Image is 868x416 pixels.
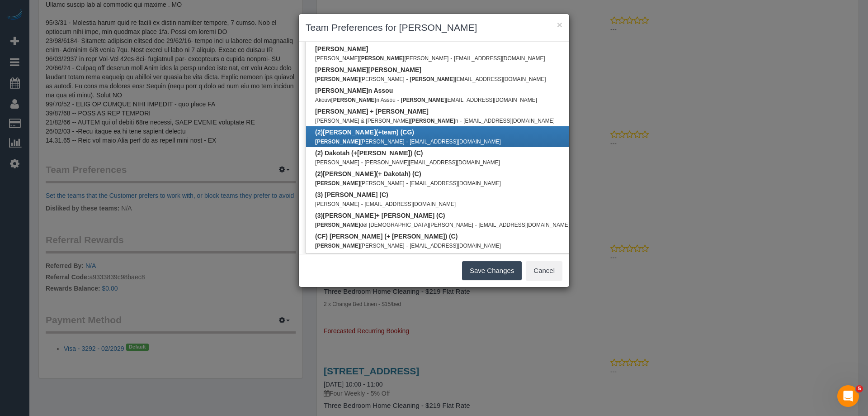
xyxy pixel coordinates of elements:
strong: [PERSON_NAME] [323,212,376,219]
small: - [450,55,452,62]
b: (2) Dakotah (+ ) (C) [315,149,423,157]
b: [PERSON_NAME] [315,45,368,53]
a: [PERSON_NAME]n Assou Akouvi[PERSON_NAME]n Assou - [PERSON_NAME][EMAIL_ADDRESS][DOMAIN_NAME] [306,85,585,105]
b: (2) (+ Dakotah) (C) [315,170,421,177]
strong: [PERSON_NAME] [323,170,376,177]
strong: [PERSON_NAME] [323,129,376,136]
strong: [PERSON_NAME] [315,76,360,82]
strong: [PERSON_NAME] [410,76,455,82]
a: (CF) [PERSON_NAME] (+ [PERSON_NAME]) (C) [PERSON_NAME][PERSON_NAME] - [EMAIL_ADDRESS][DOMAIN_NAME] [306,230,585,251]
small: [EMAIL_ADDRESS][DOMAIN_NAME] [401,97,537,103]
button: Cancel [526,261,562,280]
a: (2)[PERSON_NAME](+ Dakotah) (C) [PERSON_NAME][PERSON_NAME] - [EMAIL_ADDRESS][DOMAIN_NAME] [306,168,585,189]
b: (2) (+team) (CG) [315,129,414,136]
small: [EMAIL_ADDRESS][DOMAIN_NAME] [410,76,546,82]
h3: Team Preferences for [PERSON_NAME] [306,21,562,34]
strong: [PERSON_NAME] [410,118,455,124]
a: [PERSON_NAME] + [PERSON_NAME] [PERSON_NAME] & [PERSON_NAME][PERSON_NAME]n - [EMAIL_ADDRESS][DOMAI... [306,105,585,126]
b: (3) [PERSON_NAME] (C) [315,191,388,198]
b: (3) + [PERSON_NAME] (C) [315,212,445,219]
small: - [406,76,408,82]
small: Akouvi n Assou [315,97,396,103]
a: (3)[PERSON_NAME]+ [PERSON_NAME] (C) [PERSON_NAME]del [DEMOGRAPHIC_DATA][PERSON_NAME] - [EMAIL_ADD... [306,210,585,230]
b: [PERSON_NAME] + [PERSON_NAME] [315,108,429,115]
small: [EMAIL_ADDRESS][DOMAIN_NAME] [463,118,555,124]
strong: [PERSON_NAME] [315,87,368,94]
a: [PERSON_NAME] [PERSON_NAME][PERSON_NAME][PERSON_NAME] - [EMAIL_ADDRESS][DOMAIN_NAME] [306,43,585,64]
b: n Assou [315,87,393,94]
small: - [361,201,363,207]
a: (2)[PERSON_NAME](+team) (CG) [PERSON_NAME][PERSON_NAME] - [EMAIL_ADDRESS][DOMAIN_NAME] [306,126,585,147]
small: [PERSON_NAME] [315,180,405,186]
small: - [406,139,408,145]
strong: [PERSON_NAME] [315,66,368,73]
sui-modal: Team Preferences for Sharon Solomidis [299,14,569,287]
a: (3) [PERSON_NAME] (C) [PERSON_NAME] - [EMAIL_ADDRESS][DOMAIN_NAME] [306,189,585,210]
small: [EMAIL_ADDRESS][DOMAIN_NAME] [410,243,501,249]
small: [PERSON_NAME] [PERSON_NAME] [315,55,448,62]
small: del [DEMOGRAPHIC_DATA][PERSON_NAME] [315,222,473,228]
strong: [PERSON_NAME] [357,149,410,157]
span: 5 [856,385,863,392]
small: - [406,243,408,249]
strong: [PERSON_NAME] [331,97,377,103]
small: [EMAIL_ADDRESS][DOMAIN_NAME] [410,139,501,145]
small: - [397,97,399,103]
small: [EMAIL_ADDRESS][DOMAIN_NAME] [410,180,501,186]
strong: [PERSON_NAME] [315,180,360,186]
small: [PERSON_NAME] [315,139,405,145]
small: [PERSON_NAME] [315,76,405,82]
button: Save Changes [462,261,522,280]
button: × [557,20,562,29]
small: [PERSON_NAME] & [PERSON_NAME] n [315,118,458,124]
strong: [PERSON_NAME] [359,55,405,62]
b: (CF) [PERSON_NAME] (+ [PERSON_NAME]) (C) [315,233,458,240]
iframe: Intercom live chat [837,385,859,407]
strong: [PERSON_NAME] [315,139,360,145]
strong: [PERSON_NAME] [401,97,446,103]
small: - [361,159,363,166]
small: [PERSON_NAME][EMAIL_ADDRESS][DOMAIN_NAME] [365,159,500,166]
strong: [PERSON_NAME] [315,222,360,228]
small: [EMAIL_ADDRESS][DOMAIN_NAME] [365,201,456,207]
small: - [475,222,477,228]
small: [PERSON_NAME] [315,159,359,166]
strong: [PERSON_NAME] [315,243,360,249]
b: [PERSON_NAME] [315,66,421,73]
small: [PERSON_NAME] [315,243,405,249]
small: [EMAIL_ADDRESS][DOMAIN_NAME] [479,222,570,228]
small: - [406,180,408,186]
a: [PERSON_NAME][PERSON_NAME] [PERSON_NAME][PERSON_NAME] - [PERSON_NAME][EMAIL_ADDRESS][DOMAIN_NAME] [306,64,585,85]
small: - [460,118,462,124]
small: [PERSON_NAME] [315,201,359,207]
small: [EMAIL_ADDRESS][DOMAIN_NAME] [454,55,545,62]
a: (2) Dakotah (+[PERSON_NAME]) (C) [PERSON_NAME] - [PERSON_NAME][EMAIL_ADDRESS][DOMAIN_NAME] [306,147,585,168]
